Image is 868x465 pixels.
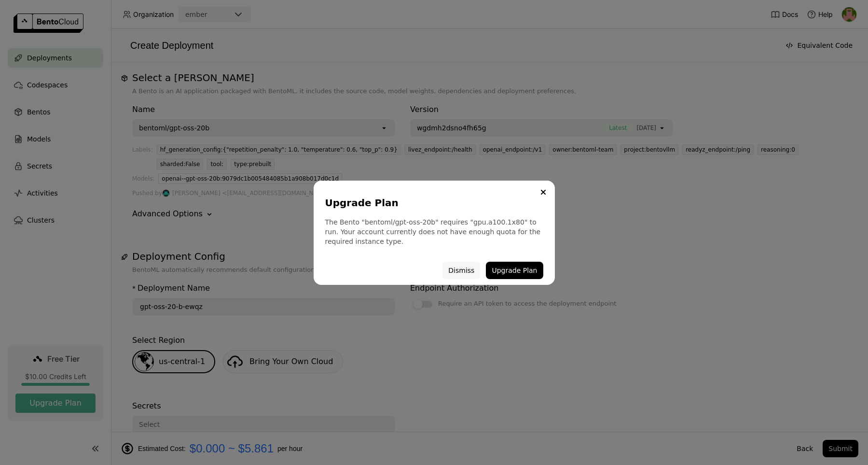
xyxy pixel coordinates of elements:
[325,196,539,210] div: Upgrade Plan
[486,262,543,279] button: Upgrade Plan
[442,262,480,279] button: Dismiss
[537,186,549,198] button: Close
[325,217,543,246] div: The Bento "bentoml/gpt-oss-20b" requires "gpu.a100.1x80" to run. Your account currently does not ...
[314,181,555,285] div: dialog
